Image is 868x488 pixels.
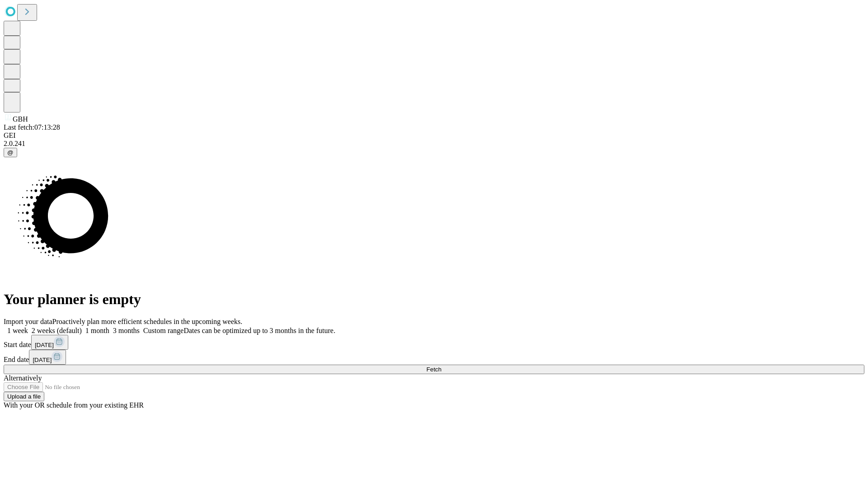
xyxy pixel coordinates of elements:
[4,350,864,365] div: End date
[143,327,184,334] span: Custom range
[32,327,82,334] span: 2 weeks (default)
[4,140,864,148] div: 2.0.241
[4,374,42,382] span: Alternatively
[4,392,44,401] button: Upload a file
[113,327,140,334] span: 3 months
[7,327,28,334] span: 1 week
[7,149,14,156] span: @
[4,148,17,157] button: @
[52,318,242,325] span: Proactively plan more efficient schedules in the upcoming weeks.
[31,335,68,350] button: [DATE]
[184,327,335,334] span: Dates can be optimized up to 3 months in the future.
[4,123,60,131] span: Last fetch: 07:13:28
[4,131,864,140] div: GEI
[85,327,109,334] span: 1 month
[29,350,66,365] button: [DATE]
[13,115,28,123] span: GBH
[4,335,864,350] div: Start date
[4,365,864,374] button: Fetch
[426,366,441,373] span: Fetch
[4,318,52,325] span: Import your data
[33,357,52,363] span: [DATE]
[4,401,144,409] span: With your OR schedule from your existing EHR
[4,291,864,308] h1: Your planner is empty
[35,342,54,348] span: [DATE]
